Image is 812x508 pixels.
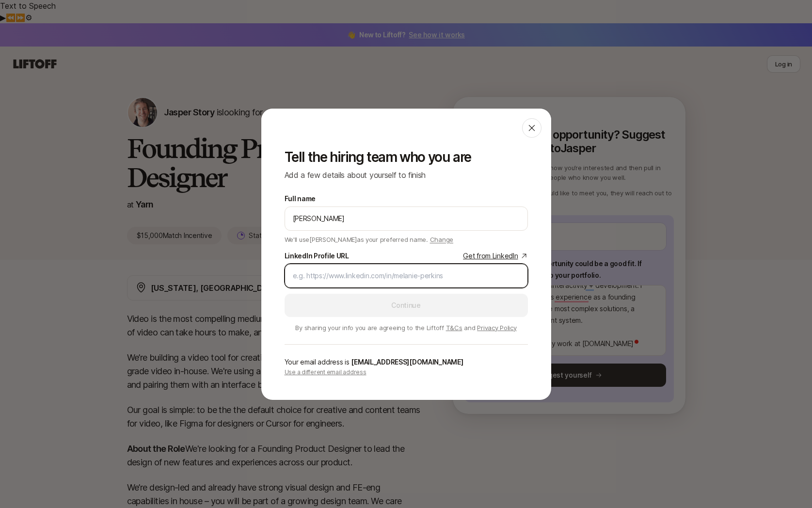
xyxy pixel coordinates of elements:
div: LinkedIn Profile URL [285,250,349,262]
p: Tell the hiring team who you are [285,149,528,165]
span: [EMAIL_ADDRESS][DOMAIN_NAME] [351,358,463,366]
p: We'll use [PERSON_NAME] as your preferred name. [285,233,454,244]
label: Full name [285,193,316,205]
p: Use a different email address [285,368,528,377]
p: By sharing your info you are agreeing to the Liftoff and [285,323,528,333]
input: e.g. Melanie Perkins [293,213,520,224]
span: Change [430,236,453,243]
a: Privacy Policy [477,324,516,332]
input: e.g. https://www.linkedin.com/in/melanie-perkins [293,270,520,282]
p: Add a few details about yourself to finish [285,169,528,181]
a: T&Cs [446,324,462,332]
p: Your email address is [285,356,528,368]
a: Get from LinkedIn [463,250,527,262]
